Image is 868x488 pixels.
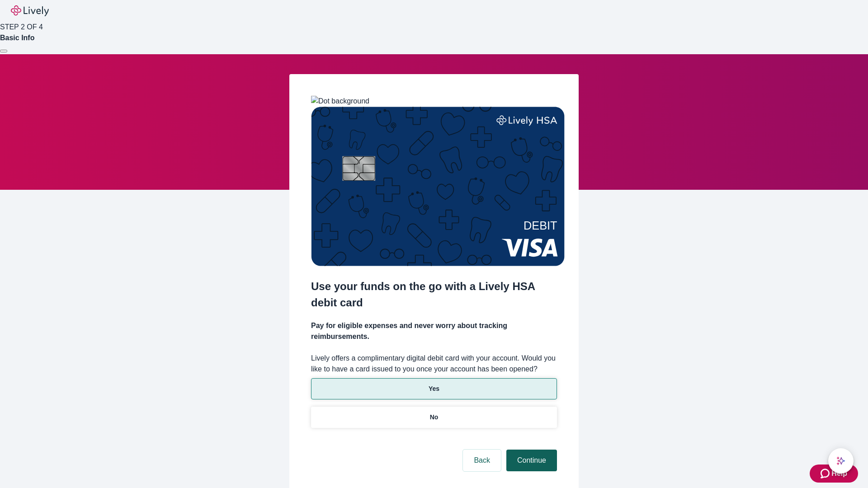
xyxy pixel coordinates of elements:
p: Yes [429,384,439,394]
img: Debit card [311,107,565,266]
h2: Use your funds on the go with a Lively HSA debit card [311,278,557,311]
svg: Zendesk support icon [821,468,831,479]
button: Back [463,450,501,471]
button: No [311,407,557,428]
p: No [430,413,439,422]
svg: Lively AI Assistant [836,456,845,465]
img: Lively [11,5,49,16]
img: Dot background [311,96,369,107]
span: Help [831,468,847,479]
button: Continue [506,450,557,471]
button: Zendesk support iconHelp [810,465,858,483]
button: Yes [311,378,557,399]
button: chat [828,448,854,474]
label: Lively offers a complimentary digital debit card with your account. Would you like to have a card... [311,353,557,375]
h4: Pay for eligible expenses and never worry about tracking reimbursements. [311,320,557,342]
